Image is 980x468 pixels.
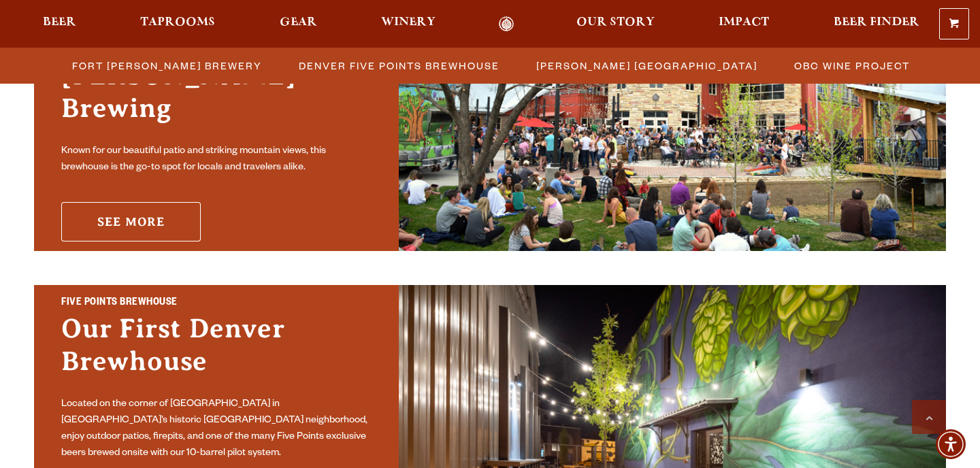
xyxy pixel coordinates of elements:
[34,16,85,32] a: Beer
[43,17,76,28] span: Beer
[64,56,269,76] a: Fort [PERSON_NAME] Brewery
[786,56,917,76] a: OBC Wine Project
[481,16,532,32] a: Odell Home
[61,295,372,312] h2: Five Points Brewhouse
[568,16,664,32] a: Our Story
[576,17,655,28] span: Our Story
[291,56,506,76] a: Denver Five Points Brewhouse
[372,16,444,32] a: Winery
[299,56,500,76] span: Denver Five Points Brewhouse
[719,17,769,28] span: Impact
[61,144,372,176] p: Known for our beautiful patio and striking mountain views, this brewhouse is the go-to spot for l...
[280,17,317,28] span: Gear
[528,56,764,76] a: [PERSON_NAME] [GEOGRAPHIC_DATA]
[912,400,946,434] a: Scroll to top
[271,16,326,32] a: Gear
[381,17,436,28] span: Winery
[140,17,215,28] span: Taprooms
[536,56,757,76] span: [PERSON_NAME] [GEOGRAPHIC_DATA]
[61,202,201,241] a: See More
[61,397,372,462] p: Located on the corner of [GEOGRAPHIC_DATA] in [GEOGRAPHIC_DATA]’s historic [GEOGRAPHIC_DATA] neig...
[61,312,372,391] h3: Our First Denver Brewhouse
[936,429,966,459] div: Accessibility Menu
[825,16,928,32] a: Beer Finder
[131,16,224,32] a: Taprooms
[834,17,919,28] span: Beer Finder
[794,56,910,76] span: OBC Wine Project
[710,16,778,32] a: Impact
[72,56,262,76] span: Fort [PERSON_NAME] Brewery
